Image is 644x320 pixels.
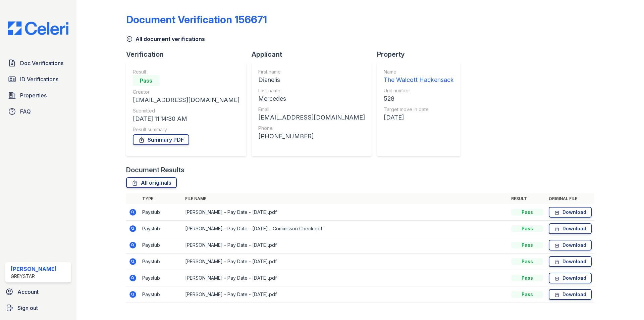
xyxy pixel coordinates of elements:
[508,193,546,204] th: Result
[140,270,182,286] td: Paystub
[384,75,454,85] div: The Walcott Hackensack
[511,225,543,232] div: Pass
[549,240,592,250] a: Download
[384,68,454,75] div: Name
[126,13,267,26] div: Document Verification 156671
[140,254,182,270] td: Paystub
[140,221,182,237] td: Paystub
[11,273,57,280] div: Greystar
[5,89,71,102] a: Properties
[3,301,74,315] a: Sign out
[126,165,184,175] div: Document Results
[3,285,74,299] a: Account
[549,256,592,267] a: Download
[258,132,365,141] div: [PHONE_NUMBER]
[511,209,543,216] div: Pass
[511,291,543,298] div: Pass
[258,125,365,132] div: Phone
[549,207,592,218] a: Download
[126,50,252,59] div: Verification
[511,275,543,281] div: Pass
[182,270,508,286] td: [PERSON_NAME] - Pay Date - [DATE].pdf
[133,114,239,124] div: [DATE] 11:14:30 AM
[126,177,177,188] a: All originals
[182,254,508,270] td: [PERSON_NAME] - Pay Date - [DATE].pdf
[384,68,454,85] a: Name The Walcott Hackensack
[20,107,31,116] span: FAQ
[384,106,454,113] div: Target move in date
[511,242,543,248] div: Pass
[133,75,160,86] div: Pass
[384,87,454,94] div: Unit number
[258,75,365,85] div: Dianelis
[11,265,57,273] div: [PERSON_NAME]
[140,193,182,204] th: Type
[182,237,508,254] td: [PERSON_NAME] - Pay Date - [DATE].pdf
[140,237,182,254] td: Paystub
[384,113,454,122] div: [DATE]
[3,21,74,35] img: CE_Logo_Blue-a8612792a0a2168367f1c8372b55b34899dd931a85d93a1a3d3e32e68fde9ad4.png
[140,204,182,221] td: Paystub
[133,126,239,133] div: Result summary
[377,50,466,59] div: Property
[549,289,592,300] a: Download
[133,107,239,114] div: Submitted
[258,113,365,122] div: [EMAIL_ADDRESS][DOMAIN_NAME]
[182,204,508,221] td: [PERSON_NAME] - Pay Date - [DATE].pdf
[5,105,71,118] a: FAQ
[126,35,205,43] a: All document verifications
[549,273,592,283] a: Download
[182,286,508,303] td: [PERSON_NAME] - Pay Date - [DATE].pdf
[258,94,365,103] div: Mercedes
[252,50,377,59] div: Applicant
[133,68,239,75] div: Result
[511,258,543,265] div: Pass
[20,59,63,67] span: Doc Verifications
[20,91,47,99] span: Properties
[133,89,239,95] div: Creator
[17,288,39,296] span: Account
[182,221,508,237] td: [PERSON_NAME] - Pay Date - [DATE] - Commisson Check.pdf
[258,106,365,113] div: Email
[5,73,71,86] a: ID Verifications
[140,286,182,303] td: Paystub
[133,134,189,145] a: Summary PDF
[546,193,594,204] th: Original file
[5,56,71,70] a: Doc Verifications
[17,304,38,312] span: Sign out
[549,223,592,234] a: Download
[20,75,58,83] span: ID Verifications
[258,68,365,75] div: First name
[133,95,239,105] div: [EMAIL_ADDRESS][DOMAIN_NAME]
[182,193,508,204] th: File name
[384,94,454,103] div: 528
[258,87,365,94] div: Last name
